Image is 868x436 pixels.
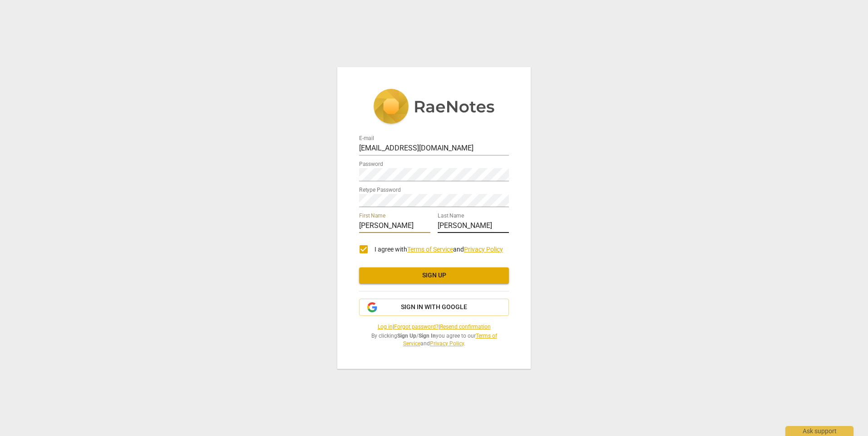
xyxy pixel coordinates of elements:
label: Last Name [438,213,464,219]
label: First Name [359,213,385,219]
a: Terms of Service [403,333,497,347]
span: By clicking / you agree to our and . [359,332,509,347]
label: Retype Password [359,188,401,193]
a: Resend confirmation [440,324,491,330]
a: Log in [378,324,393,330]
span: I agree with and [375,246,503,253]
div: Ask support [785,426,853,436]
img: 5ac2273c67554f335776073100b6d88f.svg [373,89,495,126]
b: Sign Up [397,333,416,339]
a: Terms of Service [407,246,453,253]
span: Sign up [366,271,502,280]
span: | | [359,323,509,331]
a: Privacy Policy [430,340,464,347]
button: Sign in with Google [359,299,509,316]
b: Sign In [419,333,436,339]
span: Sign in with Google [401,303,467,312]
label: Password [359,162,383,167]
button: Sign up [359,267,509,284]
label: E-mail [359,136,374,141]
a: Forgot password? [394,324,439,330]
a: Privacy Policy [464,246,503,253]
